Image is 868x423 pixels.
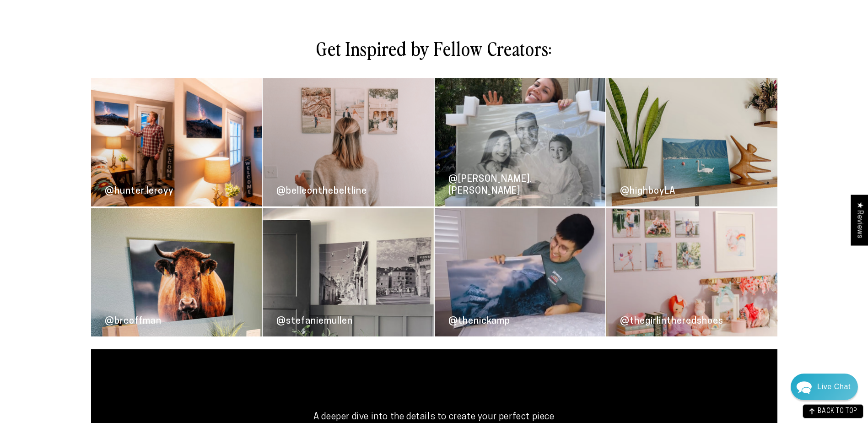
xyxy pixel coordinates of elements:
[818,408,857,415] span: BACK TO TOP
[817,374,851,400] div: Contact Us Directly
[160,36,709,60] h2: Get Inspired by Fellow Creators:
[91,366,777,401] h2: Selection Guide
[791,374,858,400] div: Chat widget toggle
[851,195,868,245] div: Click to open Judge.me floating reviews tab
